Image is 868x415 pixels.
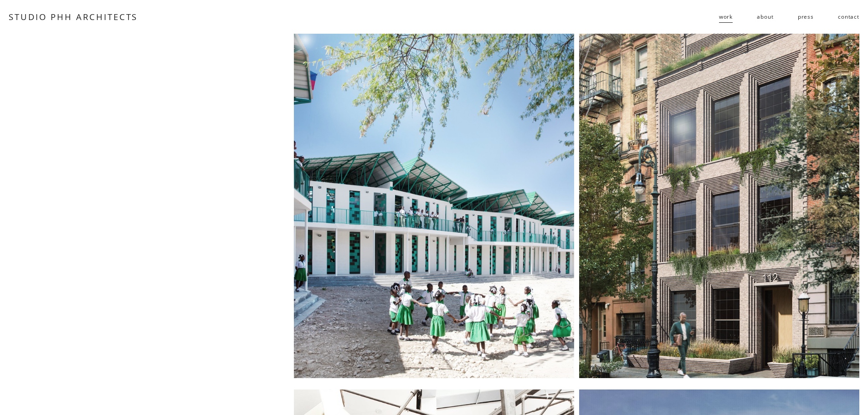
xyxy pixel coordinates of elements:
[719,10,733,24] a: folder dropdown
[798,10,814,24] a: press
[757,10,773,24] a: about
[719,10,733,23] span: work
[9,11,138,22] a: STUDIO PHH ARCHITECTS
[838,10,859,24] a: contact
